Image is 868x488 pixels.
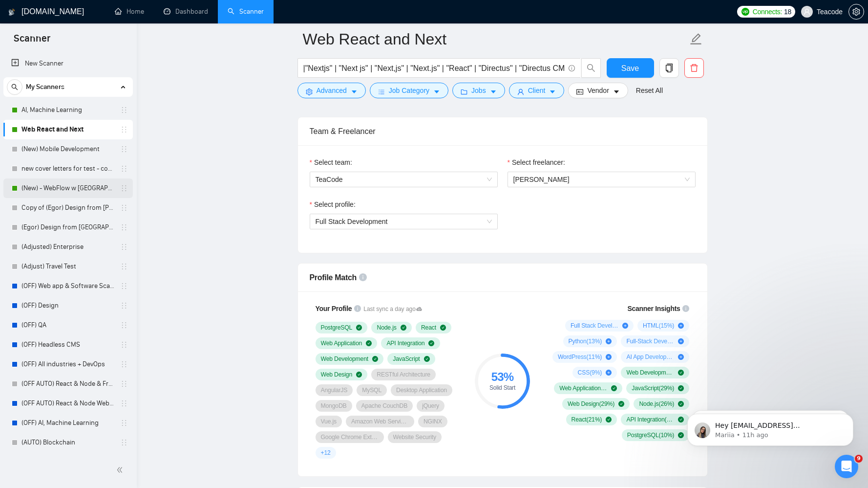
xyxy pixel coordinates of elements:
span: Google Chrome Extension [321,433,379,441]
a: (OFF) Design [21,296,114,315]
span: RESTful Architecture [377,371,430,378]
img: upwork-logo.png [741,8,749,16]
a: Copy of (Egor) Design from [PERSON_NAME] [21,198,114,218]
span: Save [621,62,639,74]
span: CSS ( 9 %) [578,369,602,377]
span: Web Application ( 30 %) [559,384,607,392]
span: caret-down [613,88,620,95]
span: Full Stack Development ( 72 %) [571,322,618,330]
span: holder [120,302,128,310]
span: plus-circle [606,338,612,344]
span: holder [120,380,128,388]
span: AI App Development ( 10 %) [626,353,674,361]
span: holder [120,184,128,192]
span: holder [120,126,128,133]
span: PostgreSQL ( 10 %) [627,431,674,439]
button: folderJobscaret-down [452,83,505,98]
span: Web Application [321,339,362,347]
span: JavaScript ( 29 %) [632,384,674,392]
span: holder [120,341,128,349]
span: search [582,64,600,72]
span: MySQL [362,386,381,394]
a: (OFF) Headless CMS [21,335,114,355]
span: HTML ( 15 %) [643,322,674,330]
span: JavaScript [393,355,420,363]
a: (OFF) All industries + DevOps [21,355,114,374]
button: userClientcaret-down [509,83,565,98]
span: plus-circle [678,323,684,329]
a: dashboardDashboard [164,7,208,16]
span: copy [660,64,678,72]
span: caret-down [549,88,556,95]
a: setting [848,8,864,16]
button: setting [848,4,864,20]
span: Web Development [321,355,369,363]
a: (AUTO) Blockchain [21,433,114,452]
div: Team & Freelancer [310,117,696,145]
span: check-circle [401,325,406,331]
span: holder [120,145,128,153]
a: AI, Machine Learning [21,100,114,120]
a: Web React and Next [21,120,114,139]
a: Reset All [636,85,663,96]
span: Web Design ( 29 %) [568,400,614,408]
span: Job Category [389,85,429,96]
span: search [7,84,22,90]
span: holder [120,399,128,407]
span: check-circle [356,325,362,331]
span: check-circle [372,356,378,362]
span: [PERSON_NAME] [513,176,570,183]
a: homeHome [115,7,144,16]
span: Node.js [377,324,396,332]
span: 18 [784,6,791,17]
span: double-left [116,465,126,475]
input: Search Freelance Jobs... [303,62,564,74]
span: Vue.js [321,418,337,425]
span: plus-circle [606,370,612,376]
span: info-circle [354,305,361,312]
a: new cover letters for test - could work better [21,159,114,178]
span: holder [120,263,128,270]
button: copy [659,58,679,78]
a: (OFF) QA [21,315,114,335]
span: Last sync a day ago [363,305,422,314]
input: Scanner name... [303,27,688,51]
span: WordPress ( 11 %) [558,353,602,361]
span: holder [120,165,128,173]
span: check-circle [428,340,434,346]
span: plus-circle [678,354,684,360]
span: caret-down [490,88,497,95]
label: Select team: [310,157,352,168]
iframe: Intercom live chat [835,455,858,478]
a: (OFF) AI, Machine Learning [21,413,114,433]
span: Web Development ( 43 %) [626,369,674,377]
span: Full Stack Development [316,218,388,225]
span: check-circle [611,385,617,391]
span: Full-Stack Development ( 11 %) [626,337,674,345]
button: search [581,58,601,78]
li: New Scanner [3,54,133,73]
label: Select freelancer: [508,157,565,168]
span: holder [120,204,128,212]
span: Connects: [753,6,782,17]
span: + 12 [321,449,331,457]
span: delete [685,64,703,72]
span: Advanced [317,85,347,96]
span: Your Profile [316,305,352,312]
span: check-circle [678,370,684,376]
iframe: Intercom notifications message [673,393,868,462]
span: holder [120,321,128,329]
a: (Egor) Design from [GEOGRAPHIC_DATA] [21,218,114,237]
img: logo [8,4,15,20]
span: holder [120,360,128,368]
span: check-circle [440,325,446,331]
span: jQuery [422,402,439,410]
span: holder [120,243,128,251]
span: TeaCode [316,172,492,187]
a: (OFF AUTO) React & Node & Frameworks - Lower rate & No activity from lead [21,374,114,394]
span: API Integration ( 12 %) [626,416,674,423]
button: search [7,79,22,95]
